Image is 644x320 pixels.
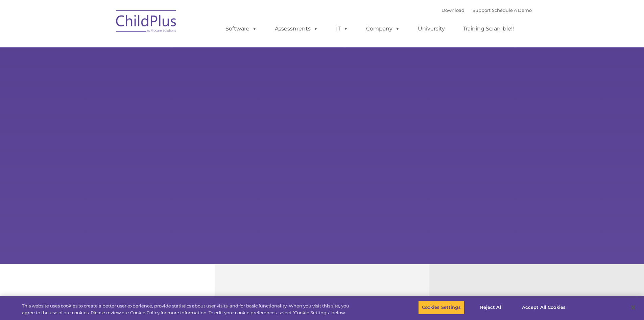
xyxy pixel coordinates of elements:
a: Support [473,7,491,13]
button: Reject All [470,300,512,315]
button: Close [626,300,641,315]
div: This website uses cookies to create a better user experience, provide statistics about user visit... [22,303,354,316]
a: Software [219,22,264,36]
a: Download [442,7,464,13]
a: University [411,22,452,36]
a: Schedule A Demo [492,7,532,13]
a: Assessments [268,22,325,36]
a: Training Scramble!! [456,22,521,36]
button: Cookies Settings [418,300,464,315]
button: Accept All Cookies [518,300,569,315]
a: IT [329,22,355,36]
img: ChildPlus by Procare Solutions [113,5,180,39]
font: | [442,7,532,13]
a: Company [359,22,407,36]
